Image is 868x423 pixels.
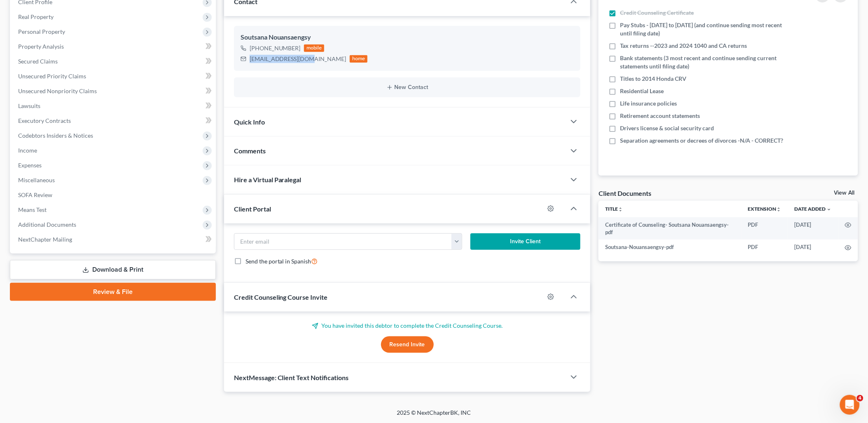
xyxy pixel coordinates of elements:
td: PDF [742,217,788,240]
i: expand_more [827,207,832,212]
span: SOFA Review [18,191,52,198]
span: Residential Lease [620,87,664,95]
button: New Contact [241,84,574,91]
div: Client Documents [599,189,651,197]
span: Income [18,147,37,154]
a: Titleunfold_more [605,206,623,212]
span: 4 [857,395,863,402]
iframe: Intercom live chat [840,395,860,415]
span: Unsecured Priority Claims [18,73,86,80]
span: Expenses [18,162,42,169]
a: Unsecured Priority Claims [12,69,216,84]
a: Extensionunfold_more [748,206,781,212]
input: Enter email [234,234,452,249]
span: Personal Property [18,28,65,35]
span: Means Test [18,206,47,213]
span: Executory Contracts [18,117,71,124]
td: PDF [742,240,788,254]
span: Separation agreements or decrees of divorces -N/A - CORRECT? [620,136,783,145]
span: Credit Counseling Course Invite [234,293,328,301]
a: Review & File [10,283,216,301]
a: Lawsuits [12,99,216,113]
div: mobile [304,45,325,52]
span: Send the portal in Spanish [246,258,311,265]
span: Credit Counseling Certificate [620,9,694,17]
span: Life insurance policies [620,99,677,108]
i: unfold_more [777,207,781,212]
a: Unsecured Nonpriority Claims [12,84,216,99]
button: Invite Client [470,233,580,250]
span: Additional Documents [18,221,76,228]
span: Comments [234,147,266,155]
td: [DATE] [788,240,838,254]
span: Tax returns --2023 and 2024 1040 and CA returns [620,42,747,50]
span: Property Analysis [18,43,64,50]
a: NextChapter Mailing [12,232,216,247]
span: Pay Stubs - [DATE] to [DATE] (and continue sending most recent until filing date) [620,21,786,38]
p: You have invited this debtor to complete the Credit Counseling Course. [234,322,581,330]
div: [EMAIL_ADDRESS][DOMAIN_NAME] [250,55,346,63]
span: Lawsuits [18,102,40,109]
td: [DATE] [788,217,838,240]
a: Download & Print [10,260,216,280]
span: Client Portal [234,205,271,213]
span: Real Property [18,13,54,20]
span: Miscellaneous [18,176,55,183]
div: home [350,55,368,63]
span: Titles to 2014 Honda CRV [620,75,686,83]
span: NextChapter Mailing [18,236,72,243]
td: Certificate of Counseling- Soutsana Nouansaengsy-pdf [599,217,742,240]
a: View All [834,190,855,196]
span: Retirement account statements [620,112,700,120]
span: Drivers license & social security card [620,124,714,132]
span: Secured Claims [18,58,58,65]
a: Property Analysis [12,39,216,54]
a: SOFA Review [12,188,216,202]
td: Soutsana-Nouansaengsy-pdf [599,240,742,254]
span: Bank statements (3 most recent and continue sending current statements until filing date) [620,54,786,70]
a: Secured Claims [12,54,216,69]
span: Hire a Virtual Paralegal [234,176,302,183]
span: Codebtors Insiders & Notices [18,132,93,139]
div: Soutsana Nouansaengsy [241,33,574,42]
a: Executory Contracts [12,113,216,128]
div: [PHONE_NUMBER] [250,44,301,52]
i: unfold_more [618,207,623,212]
button: Resend Invite [381,336,434,353]
span: NextMessage: Client Text Notifications [234,374,349,381]
span: Quick Info [234,118,265,126]
span: Unsecured Nonpriority Claims [18,87,97,94]
a: Date Added expand_more [795,206,832,212]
